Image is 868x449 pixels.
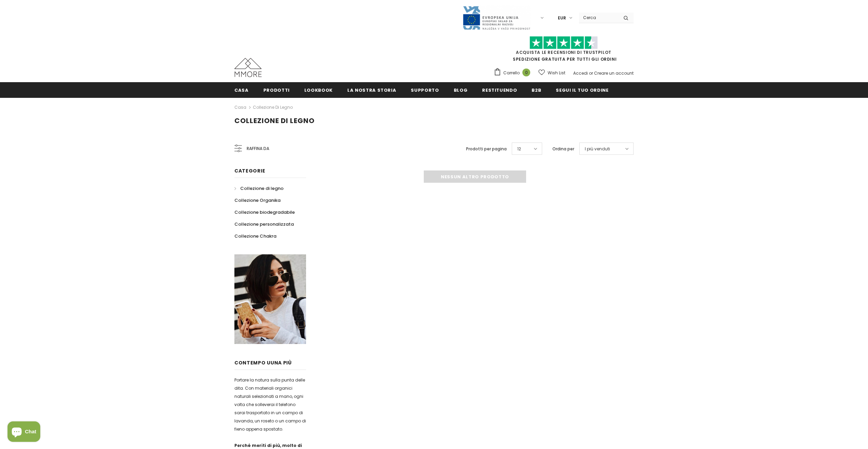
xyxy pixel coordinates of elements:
span: 0 [522,69,530,76]
span: Wish List [548,70,565,76]
span: Prodotti [263,87,290,93]
p: Portare la natura sulla punta delle dita. Con materiali organici naturali selezionati a mano, ogn... [234,376,306,433]
span: Collezione personalizzata [234,221,294,227]
span: Casa [234,87,249,93]
a: Casa [234,103,246,111]
span: SPEDIZIONE GRATUITA PER TUTTI GLI ORDINI [494,39,634,62]
span: Carrello [503,70,520,76]
span: 12 [517,146,521,152]
span: Lookbook [304,87,333,93]
label: Prodotti per pagina [466,146,507,152]
a: Restituendo [482,82,517,98]
a: supporto [411,82,439,98]
img: Javni Razpis [462,5,531,30]
span: Categorie [234,167,265,174]
a: Carrello 0 [494,68,534,78]
span: Collezione Chakra [234,233,276,239]
a: Collezione biodegradabile [234,206,295,218]
a: Collezione di legno [253,104,293,110]
span: Restituendo [482,87,517,93]
span: contempo uUna più [234,359,292,366]
span: I più venduti [585,146,610,152]
span: B2B [532,87,541,93]
span: EUR [558,15,566,21]
span: or [589,70,593,76]
a: Blog [454,82,468,98]
input: Search Site [579,13,618,23]
a: B2B [532,82,541,98]
a: La nostra storia [347,82,396,98]
a: Collezione di legno [234,182,284,194]
a: Collezione personalizzata [234,218,294,230]
a: Collezione Organika [234,194,280,206]
span: La nostra storia [347,87,396,93]
img: Casi MMORE [234,58,262,77]
span: Segui il tuo ordine [556,87,608,93]
span: Collezione di legno [240,185,284,192]
a: Prodotti [263,82,290,98]
label: Ordina per [552,146,574,152]
a: Segui il tuo ordine [556,82,608,98]
span: Collezione biodegradabile [234,209,295,215]
img: Fidati di Pilot Stars [530,36,598,49]
a: Casa [234,82,249,98]
a: Lookbook [304,82,333,98]
a: Collezione Chakra [234,230,276,242]
a: Acquista le recensioni di TrustPilot [516,49,611,55]
a: Wish List [538,67,565,79]
span: Raffina da [247,145,269,152]
a: Javni Razpis [462,15,531,20]
span: Collezione Organika [234,197,280,204]
span: Blog [454,87,468,93]
inbox-online-store-chat: Shopify online store chat [5,421,42,444]
a: Creare un account [594,70,634,76]
a: Accedi [573,70,588,76]
span: Collezione di legno [234,116,315,125]
span: supporto [411,87,439,93]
